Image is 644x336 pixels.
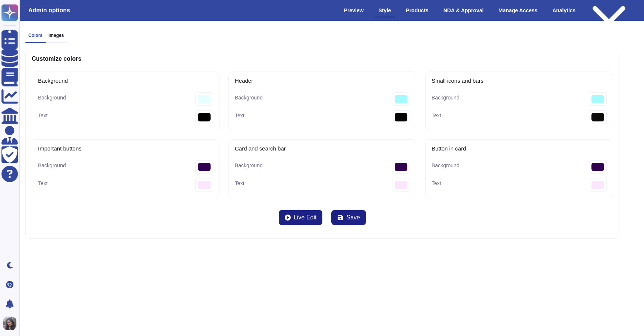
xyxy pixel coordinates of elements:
[279,210,322,225] button: Live Edit
[440,4,487,17] div: NDA & Approval
[432,78,607,83] div: Small icons and bars
[235,146,410,151] div: Card and search bar
[235,113,244,118] label: Text
[294,215,316,221] span: Live Edit
[235,163,263,168] label: Background
[28,33,42,38] h3: Colors
[402,4,432,17] div: Products
[38,113,48,118] label: Text
[235,78,410,83] div: Header
[235,95,263,100] label: Background
[3,317,16,330] img: user
[331,210,366,225] button: Save
[432,95,460,100] label: Background
[38,181,48,186] label: Text
[38,146,213,151] div: Important buttons
[235,181,244,186] label: Text
[32,55,81,62] h6: Customize colors
[38,95,66,100] label: Background
[432,181,441,186] label: Text
[346,215,360,221] span: Save
[28,7,70,14] h3: Admin options
[495,4,542,17] div: Manage Access
[1,315,22,332] button: user
[38,163,66,168] label: Background
[48,33,64,38] h3: Images
[375,4,395,17] div: Style
[38,78,213,83] div: Background
[432,146,607,151] div: Button in card
[340,4,367,17] div: Preview
[549,4,579,17] div: Analytics
[432,163,460,168] label: Background
[432,113,441,118] label: Text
